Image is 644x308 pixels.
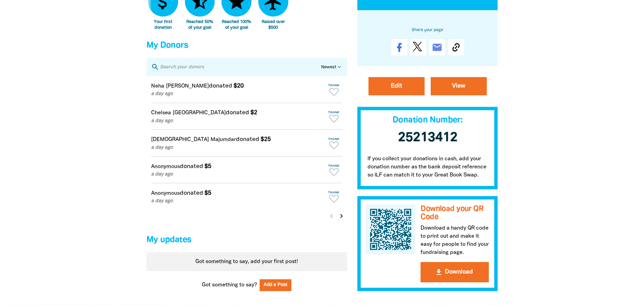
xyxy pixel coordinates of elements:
p: If you collect your donations in cash, add your donation number as the bank deposit reference so ... [357,148,498,189]
button: Next page [336,211,346,221]
em: Chelsea [151,111,171,115]
i: search [151,63,159,71]
em: $25 [261,137,271,142]
div: Reached 100% of your goal [221,19,252,30]
button: Thank [326,81,342,98]
div: Paginated content [146,76,347,225]
button: Thank [326,161,342,179]
i: chevron_right [337,212,345,220]
p: a day ago [151,144,324,151]
span: donated [236,137,259,142]
span: My Donors [146,42,188,49]
p: a day ago [151,171,324,178]
em: $2 [251,110,257,115]
span: Got something to say? [202,281,257,289]
em: $5 [205,164,211,169]
em: [DEMOGRAPHIC_DATA] [151,137,209,142]
div: Got something to say, add your first post! [146,252,347,271]
em: [GEOGRAPHIC_DATA] [173,111,226,115]
a: email [429,39,445,55]
span: My updates [146,236,191,244]
div: Paginated content [146,252,347,271]
button: Copy Link [448,39,464,55]
span: donated [180,164,203,169]
a: Post [410,39,426,55]
em: $20 [234,83,244,89]
span: Donation Number: [392,116,462,124]
a: Edit [368,77,425,95]
a: Share [391,39,407,55]
div: Raised over $500 [258,19,288,30]
p: a day ago [151,117,324,125]
em: Anonymous [151,191,180,196]
span: Thank [326,191,342,194]
p: a day ago [151,90,324,98]
span: donated [209,83,232,89]
h3: Download your QR Code [421,205,489,221]
span: Thank [326,84,342,87]
button: Thank [326,188,342,205]
button: Thank [326,135,342,152]
span: Thank [326,137,342,141]
p: a day ago [151,197,324,205]
h6: Share your page [368,26,487,34]
span: Thank [326,164,342,167]
button: get_appDownload [421,262,489,282]
span: donated [180,190,203,196]
div: Reached 50% of your goal [185,19,215,30]
span: 25213412 [398,132,457,144]
img: QR Code for Waranara Library, Macquarie University [366,205,415,254]
em: $5 [205,190,211,196]
span: donated [226,110,249,115]
em: [PERSON_NAME] [166,84,209,89]
div: Your first donation [148,19,178,30]
button: Thank [326,108,342,125]
em: Anonymous [151,164,180,169]
i: get_app [435,268,443,276]
i: email [432,42,443,53]
button: Add a Post [260,279,291,291]
em: Neha [151,84,164,89]
span: Thank [326,111,342,114]
a: View [431,77,487,95]
input: Search your donors [159,63,321,71]
em: Majumdar [211,137,236,142]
